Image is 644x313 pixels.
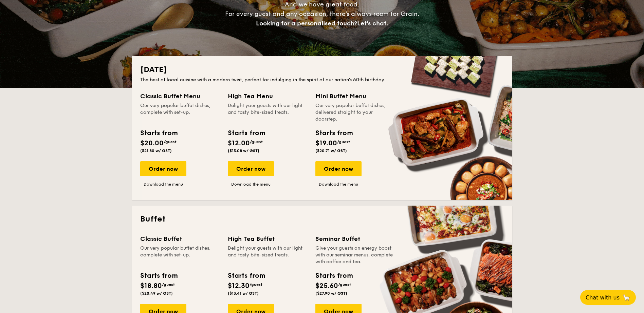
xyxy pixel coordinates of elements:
span: ($20.71 w/ GST) [315,148,347,153]
button: Chat with us🦙 [580,290,636,305]
span: Chat with us [586,294,620,301]
h2: [DATE] [140,64,504,75]
div: Our very popular buffet dishes, complete with set-up. [140,102,220,123]
div: High Tea Buffet [228,234,307,244]
div: Delight your guests with our light and tasty bite-sized treats. [228,245,307,265]
span: ($13.08 w/ GST) [228,148,259,153]
div: Order now [315,161,362,176]
div: Order now [228,161,274,176]
div: Starts from [140,271,177,281]
div: The best of local cuisine with a modern twist, perfect for indulging in the spirit of our nation’... [140,77,504,83]
span: Let's chat. [357,20,388,27]
span: $19.00 [315,139,337,147]
div: Seminar Buffet [315,234,395,244]
div: Starts from [315,271,352,281]
span: $20.00 [140,139,164,147]
div: Mini Buffet Menu [315,91,395,101]
span: $12.00 [228,139,250,147]
span: $25.60 [315,282,338,290]
div: Classic Buffet Menu [140,91,220,101]
span: Looking for a personalised touch? [256,20,357,27]
div: Classic Buffet [140,234,220,244]
a: Download the menu [140,182,186,187]
span: /guest [250,282,262,287]
span: ($13.41 w/ GST) [228,291,259,296]
span: ($27.90 w/ GST) [315,291,347,296]
div: Starts from [228,128,265,138]
span: $12.30 [228,282,250,290]
div: Starts from [315,128,352,138]
span: And we have great food. For every guest and any occasion, there’s always room for Grain. [225,1,419,27]
span: ($21.80 w/ GST) [140,148,172,153]
span: /guest [337,140,350,144]
div: Our very popular buffet dishes, delivered straight to your doorstep. [315,102,395,123]
div: Order now [140,161,186,176]
div: Give your guests an energy boost with our seminar menus, complete with coffee and tea. [315,245,395,265]
div: Starts from [140,128,177,138]
span: /guest [250,140,263,144]
span: /guest [164,140,177,144]
div: Starts from [228,271,265,281]
a: Download the menu [228,182,274,187]
h2: Buffet [140,214,504,225]
span: /guest [338,282,351,287]
div: High Tea Menu [228,91,307,101]
a: Download the menu [315,182,362,187]
span: $18.80 [140,282,162,290]
div: Delight your guests with our light and tasty bite-sized treats. [228,102,307,123]
span: ($20.49 w/ GST) [140,291,173,296]
div: Our very popular buffet dishes, complete with set-up. [140,245,220,265]
span: 🦙 [622,294,630,301]
span: /guest [162,282,175,287]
